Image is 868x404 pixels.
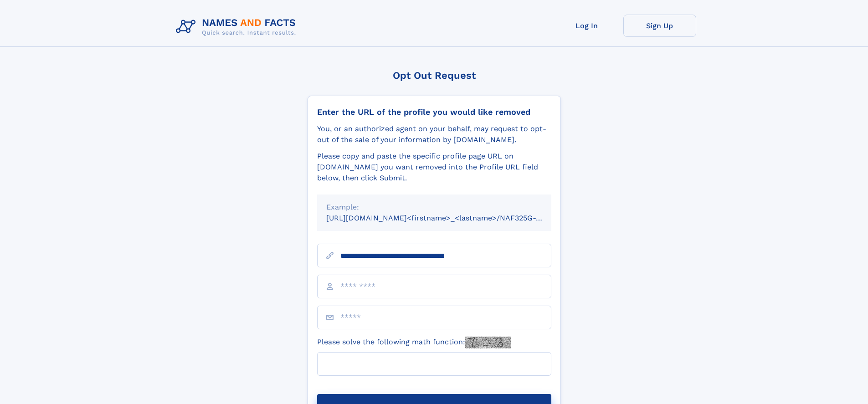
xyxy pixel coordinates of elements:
div: Please copy and paste the specific profile page URL on [DOMAIN_NAME] you want removed into the Pr... [317,151,551,184]
div: Example: [326,202,542,213]
div: You, or an authorized agent on your behalf, may request to opt-out of the sale of your informatio... [317,123,551,145]
div: Enter the URL of the profile you would like removed [317,107,551,117]
a: Sign Up [623,15,696,37]
div: Opt Out Request [308,70,561,81]
a: Log In [550,15,623,37]
img: Logo Names and Facts [172,15,303,39]
label: Please solve the following math function: [317,337,511,348]
small: [URL][DOMAIN_NAME]<firstname>_<lastname>/NAF325G-xxxxxxxx [326,214,569,222]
